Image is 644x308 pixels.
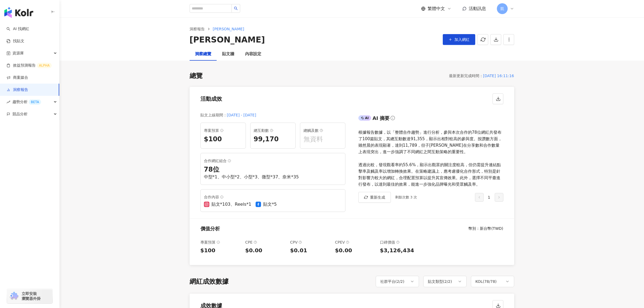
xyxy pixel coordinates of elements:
div: [PERSON_NAME] [190,34,265,45]
div: AIAI 摘要 [358,114,503,125]
div: 內容設定 [245,51,261,57]
div: 最新更新完成時間 ： [449,73,483,79]
a: chrome extension立即安裝 瀏覽器外掛 [7,289,52,303]
div: 無資料 [303,135,342,144]
div: 網紅成效數據 [190,277,229,286]
div: 貼文*103、Reels*1 [212,201,252,207]
div: BETA [29,99,41,105]
div: $0.01 [290,247,331,254]
img: chrome extension [9,292,19,300]
div: $100 [204,135,242,144]
div: 剩餘次數 3 次 [395,195,417,200]
div: 幣別 ： 新台幣 ( TWD ) [468,226,503,231]
span: 資源庫 [12,47,24,59]
div: 活動成效 [200,95,222,103]
div: CPEV [335,239,376,245]
span: search [234,6,238,10]
div: AI 摘要 [372,115,389,122]
div: $3,126,434 [380,247,421,254]
div: 貼文上線期間 ： [200,112,227,118]
div: 貼文類型 ( 2 / 2 ) [428,278,452,285]
div: $0.00 [245,247,286,254]
span: rise [6,100,10,104]
div: CPV [290,239,331,245]
div: 總觸及數 [303,127,342,134]
button: 加入網紅 [443,34,475,45]
a: 找貼文 [6,38,24,44]
div: 社群平台 ( 2 / 2 ) [380,278,405,285]
div: [DATE] - [DATE] [227,112,256,118]
div: 洞察總覽 [195,51,211,57]
button: 重新生成 [358,192,391,203]
div: AI [358,115,371,121]
span: 競品分析 [12,108,28,120]
div: 貼文牆 [222,51,234,57]
div: KOL ( 78 / 78 ) [475,278,497,285]
div: 合作網紅組合 [204,158,342,164]
div: 78 位 [204,165,342,174]
div: CPE [245,239,286,245]
img: logo [4,7,33,18]
a: 商案媒合 [6,75,28,80]
div: 1 [475,193,503,202]
div: $0.00 [335,247,376,254]
span: 重新生成 [370,195,385,199]
a: 洞察報告 [189,26,206,32]
span: 趨勢分析 [12,96,41,108]
div: [DATE] 16:11:16 [483,73,514,79]
div: 99,170 [254,135,292,144]
div: 價值分析 [200,225,220,232]
span: 立即安裝 瀏覽器外掛 [22,291,41,301]
div: 總互動數 [254,127,292,134]
div: 專案預算 [200,239,241,245]
div: 根據報告數據，以「整體合作趨勢」進行分析，參與本次合作的78位網紅共發布了100篇貼文，其總互動數達91,355，顯示出相對較高的參與度。按讚數方面，雖然晨的表現顯著，達到11,789，但子[P... [358,129,503,188]
div: 口碑價值 [380,239,421,245]
span: [PERSON_NAME] [213,27,244,31]
span: 繁體中文 [428,6,445,12]
div: 專案預算 [204,127,242,134]
div: 中型*1、中小型*2、小型*3、微型*37、奈米*35 [204,174,342,180]
a: 洞察報告 [6,87,28,93]
div: 合作內容 [204,194,342,200]
div: 總覽 [190,71,203,81]
a: searchAI 找網紅 [6,26,29,32]
span: 凱 [500,6,504,12]
span: 活動訊息 [469,6,486,11]
a: 效益預測報告ALPHA [6,63,52,68]
span: 加入網紅 [454,37,470,42]
div: $100 [200,247,241,254]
